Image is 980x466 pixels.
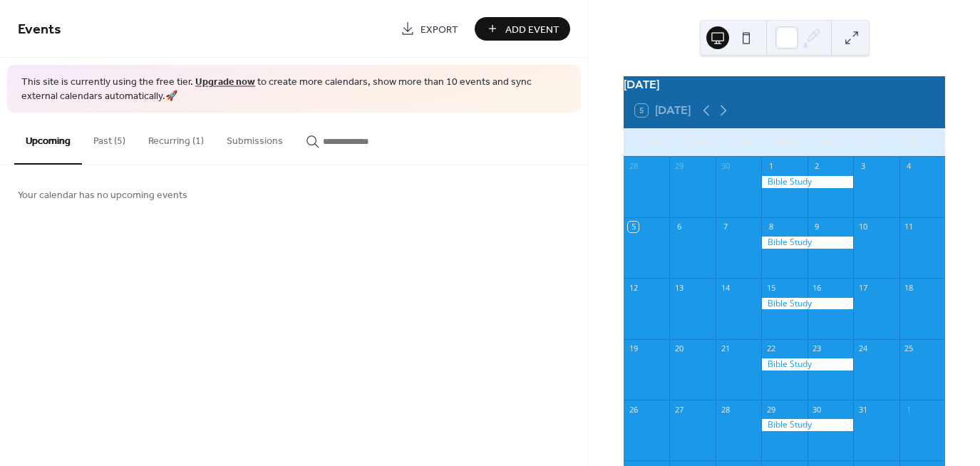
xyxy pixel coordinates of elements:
[857,404,868,415] div: 31
[761,419,853,431] div: Bible Study
[720,343,731,354] div: 21
[628,343,639,354] div: 19
[21,76,567,103] span: This site is currently using the free tier. to create more calendars, show more than 10 events an...
[674,161,684,172] div: 29
[761,237,853,249] div: Bible Study
[812,282,822,293] div: 16
[763,128,806,157] div: Wed
[624,76,945,93] div: [DATE]
[720,161,731,172] div: 30
[891,128,934,157] div: Sat
[761,176,853,188] div: Bible Study
[215,113,294,163] button: Submissions
[674,282,684,293] div: 13
[848,128,891,157] div: Fri
[137,113,215,163] button: Recurring (1)
[421,22,458,37] span: Export
[765,404,776,415] div: 29
[765,282,776,293] div: 15
[674,222,684,232] div: 6
[390,17,469,41] a: Export
[857,161,868,172] div: 3
[805,128,848,157] div: Thu
[761,298,853,310] div: Bible Study
[628,282,639,293] div: 12
[628,222,639,232] div: 5
[812,222,822,232] div: 9
[720,222,731,232] div: 7
[904,343,914,354] div: 25
[904,222,914,232] div: 11
[904,161,914,172] div: 4
[812,161,822,172] div: 2
[628,161,639,172] div: 28
[720,282,731,293] div: 14
[674,343,684,354] div: 20
[765,161,776,172] div: 1
[904,282,914,293] div: 18
[505,22,559,37] span: Add Event
[674,404,684,415] div: 27
[857,222,868,232] div: 10
[812,343,822,354] div: 23
[678,128,721,157] div: Mon
[765,222,776,232] div: 8
[761,358,853,371] div: Bible Study
[812,404,822,415] div: 30
[82,113,137,163] button: Past (5)
[720,404,731,415] div: 28
[475,17,570,41] button: Add Event
[18,188,187,203] span: Your calendar has no upcoming events
[765,343,776,354] div: 22
[904,404,914,415] div: 1
[635,128,678,157] div: Sun
[721,128,763,157] div: Tue
[857,282,868,293] div: 17
[857,343,868,354] div: 24
[195,73,255,92] a: Upgrade now
[628,404,639,415] div: 26
[14,113,82,165] button: Upcoming
[18,16,61,43] span: Events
